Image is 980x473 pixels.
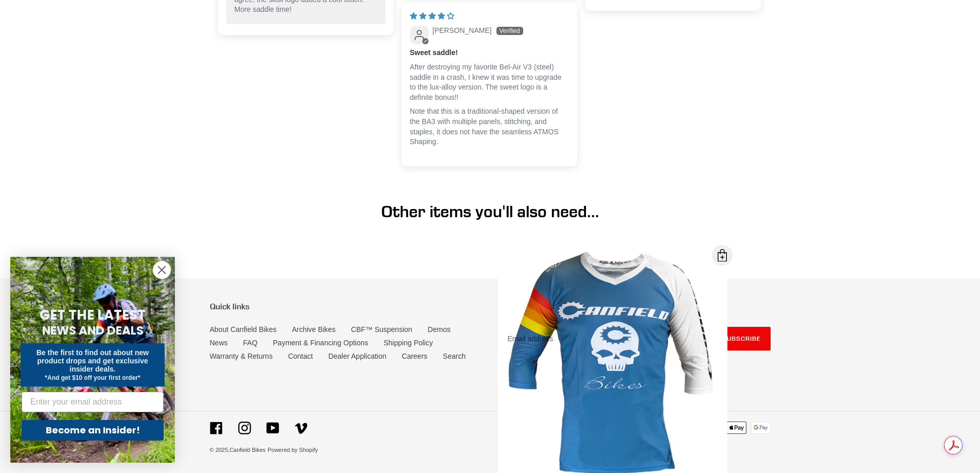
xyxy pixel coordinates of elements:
[268,447,318,453] a: Powered by Shopify
[402,352,427,360] a: Careers
[410,12,454,20] span: 4 star review
[45,374,140,381] span: *And get $10 off your first order*
[292,325,335,334] a: Archive Bikes
[22,420,164,441] button: Become an Insider!
[410,48,569,58] b: Sweet saddle!
[229,447,265,453] a: Canfield Bikes
[37,348,149,373] span: Be the first to find out about new product drops and get exclusive insider deals.
[210,202,771,221] h1: Other items you'll also need...
[22,392,164,412] input: Enter your email address
[210,352,273,360] a: Warranty & Returns
[210,325,277,334] a: About Canfield Bikes
[328,352,386,360] a: Dealer Application
[351,325,412,334] a: CBF™ Suspension
[243,339,258,347] a: FAQ
[427,325,450,334] a: Demos
[384,339,433,347] a: Shipping Policy
[410,107,569,147] p: Note that this is a traditional-shaped version of the BA3 with multiple panels, stitching, and st...
[210,302,483,311] p: Quick links
[40,306,146,324] span: GET THE LATEST
[433,26,492,34] span: [PERSON_NAME]
[210,447,266,453] small: © 2025,
[410,62,569,102] p: After destroying my favorite Bel-Air V3 (steel) saddle in a crash, I knew it was time to upgrade ...
[153,261,171,279] button: Close dialog
[42,322,144,339] span: NEWS AND DEALS
[273,339,368,347] a: Payment & Financing Options
[288,352,313,360] a: Contact
[722,335,761,342] span: Subscribe
[210,339,228,347] a: News
[443,352,466,360] a: Search
[712,327,771,351] button: Subscribe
